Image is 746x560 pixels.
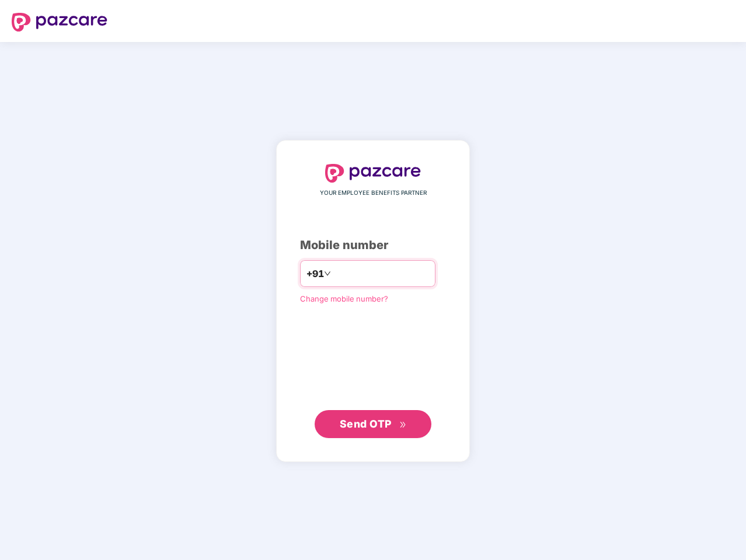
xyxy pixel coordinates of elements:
span: down [324,270,331,277]
span: double-right [399,421,407,429]
a: Change mobile number? [300,294,388,303]
span: YOUR EMPLOYEE BENEFITS PARTNER [320,188,427,198]
img: logo [325,164,421,183]
img: logo [12,13,107,32]
div: Mobile number [300,236,446,254]
button: Send OTPdouble-right [315,410,431,438]
span: Send OTP [340,418,392,430]
span: +91 [306,267,324,281]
